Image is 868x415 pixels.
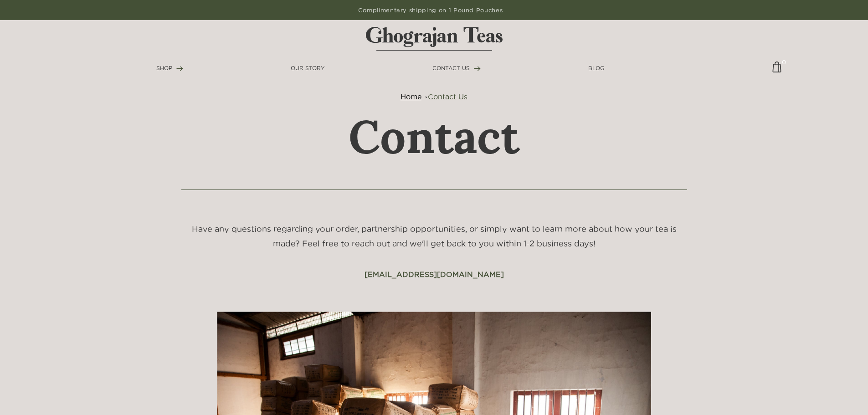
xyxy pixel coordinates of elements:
h5: Have any questions regarding your order, partnership opportunities, or simply want to learn more ... [180,222,688,269]
a: Contact Us [428,92,467,101]
img: forward-arrow.svg [176,66,183,71]
a: BLOG [588,64,604,72]
a: [EMAIL_ADDRESS][DOMAIN_NAME] [365,270,504,278]
img: cart-icon-matt.svg [772,61,781,79]
span: SHOP [156,65,172,71]
h1: Contact [50,117,819,158]
img: logo-matt.svg [366,27,503,51]
span: CONTACT US [432,65,470,71]
a: Home [401,92,421,101]
a: 0 [772,61,781,79]
a: CONTACT US [432,64,481,72]
span: 0 [782,58,786,62]
a: OUR STORY [291,64,325,72]
img: forward-arrow.svg [474,66,481,71]
a: SHOP [156,64,183,72]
